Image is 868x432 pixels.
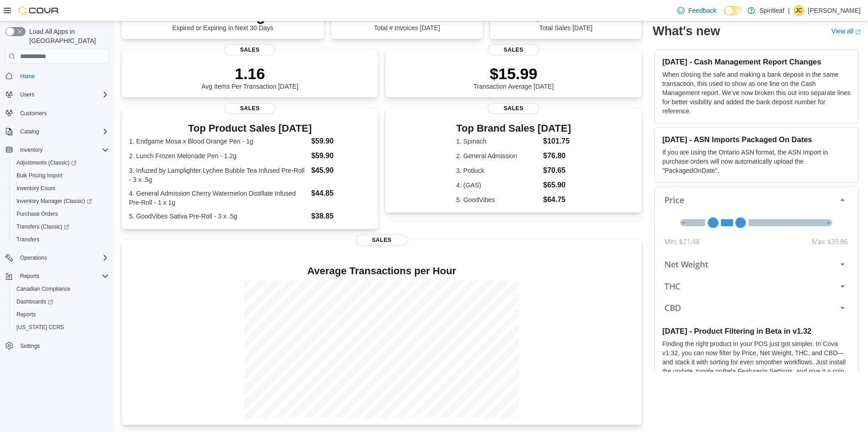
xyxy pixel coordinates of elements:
[129,266,634,277] h4: Average Transactions per Hour
[474,64,554,83] p: $15.99
[543,150,571,161] dd: $76.80
[311,188,371,199] dd: $44.85
[16,126,109,137] span: Catalog
[808,5,861,16] p: [PERSON_NAME]
[13,234,43,245] a: Transfers
[13,170,109,181] span: Bulk Pricing Import
[311,150,371,161] dd: $59.90
[13,157,109,168] span: Adjustments (Classic)
[311,211,371,222] dd: $38.85
[16,341,43,352] a: Settings
[456,123,571,134] h3: Top Brand Sales [DATE]
[20,254,47,261] span: Operations
[796,5,803,16] span: JC
[13,221,109,232] span: Transfers (Classic)
[13,309,109,320] span: Reports
[2,270,113,283] button: Reports
[662,135,851,144] h3: [DATE] - ASN Imports Packaged On Dates
[788,5,790,16] p: |
[9,233,113,246] button: Transfers
[13,283,109,294] span: Canadian Compliance
[129,137,307,146] dt: 1. Endgame Mosa x Blood Orange Pen - 1g
[16,271,43,282] button: Reports
[16,71,38,82] a: Home
[662,148,851,175] p: If you are using the Ontario ASN format, the ASN Import in purchase orders will now automatically...
[129,151,307,160] dt: 2. Lunch Frozen Melonade Pen - 1.2g
[224,103,275,114] span: Sales
[311,165,371,176] dd: $45.90
[16,144,109,155] span: Inventory
[13,183,59,194] a: Inventory Count
[13,234,109,245] span: Transfers
[543,180,571,191] dd: $65.90
[13,196,96,207] a: Inventory Manager (Classic)
[16,126,43,137] button: Catalog
[16,70,109,81] span: Home
[26,27,109,45] span: Load All Apps in [GEOGRAPHIC_DATA]
[13,170,66,181] a: Bulk Pricing Import
[456,151,539,160] dt: 2. General Admission
[129,189,307,207] dt: 4. General Admission Cherry Watermelon Distillate Infused Pre-Roll - 1 x 1g
[16,89,109,100] span: Users
[456,181,539,190] dt: 4. (GAS)
[2,107,113,120] button: Customers
[760,5,784,16] p: Spiritleaf
[722,368,763,375] em: Beta Features
[724,6,743,16] input: Dark Mode
[129,212,307,221] dt: 5. GoodVibes Sativa Pre-Roll - 3 x .5g
[16,223,69,230] span: Transfers (Classic)
[2,339,113,352] button: Settings
[688,6,716,15] span: Feedback
[13,322,109,333] span: Washington CCRS
[13,183,109,194] span: Inventory Count
[13,283,74,294] a: Canadian Compliance
[224,44,275,55] span: Sales
[13,309,39,320] a: Reports
[13,221,73,232] a: Transfers (Classic)
[20,146,43,154] span: Inventory
[129,123,371,134] h3: Top Product Sales [DATE]
[16,172,63,179] span: Bulk Pricing Import
[9,195,113,208] a: Inventory Manager (Classic)
[16,144,46,155] button: Inventory
[2,69,113,82] button: Home
[20,272,39,280] span: Reports
[13,208,62,219] a: Purchase Orders
[793,5,804,16] div: Jim C
[855,29,861,34] svg: External link
[662,57,851,66] h3: [DATE] - Cash Management Report Changes
[2,144,113,156] button: Inventory
[9,220,113,233] a: Transfers (Classic)
[16,252,109,263] span: Operations
[356,235,407,245] span: Sales
[13,296,109,307] span: Dashboards
[16,252,51,263] button: Operations
[543,165,571,176] dd: $70.65
[16,340,109,352] span: Settings
[543,194,571,205] dd: $64.75
[5,65,109,376] nav: Complex example
[16,285,70,293] span: Canadian Compliance
[20,91,34,98] span: Users
[543,136,571,147] dd: $101.75
[16,107,109,119] span: Customers
[16,298,53,305] span: Dashboards
[18,6,59,15] img: Cova
[13,296,57,307] a: Dashboards
[16,197,92,205] span: Inventory Manager (Classic)
[652,24,720,38] h2: What's new
[13,157,80,168] a: Adjustments (Classic)
[20,128,39,135] span: Catalog
[9,295,113,308] a: Dashboards
[201,64,298,90] div: Avg Items Per Transaction [DATE]
[9,208,113,220] button: Purchase Orders
[16,236,39,243] span: Transfers
[488,44,539,55] span: Sales
[662,70,851,116] p: When closing the safe and making a bank deposit in the same transaction, this used to show as one...
[13,208,109,219] span: Purchase Orders
[16,324,64,331] span: [US_STATE] CCRS
[20,73,35,80] span: Home
[662,326,851,336] h3: [DATE] - Product Filtering in Beta in v1.32
[9,283,113,295] button: Canadian Compliance
[2,88,113,101] button: Users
